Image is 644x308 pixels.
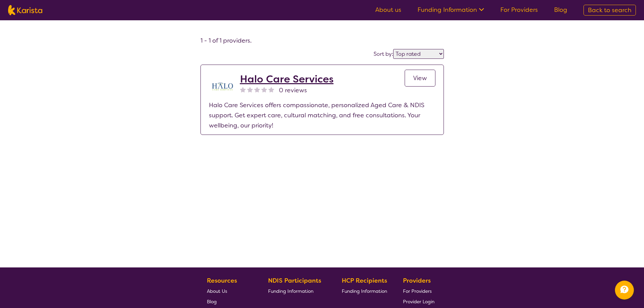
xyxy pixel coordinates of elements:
[418,6,484,14] a: Funding Information
[207,286,252,296] a: About Us
[207,277,237,285] b: Resources
[279,85,307,95] span: 0 reviews
[261,87,267,92] img: nonereviewstar
[268,277,321,285] b: NDIS Participants
[403,286,434,296] a: For Providers
[588,6,631,14] span: Back to search
[615,281,634,300] button: Channel Menu
[413,74,427,82] span: View
[342,286,387,296] a: Funding Information
[405,70,435,87] a: View
[209,100,435,131] p: Halo Care Services offers compassionate, personalized Aged Care & NDIS support. Get expert care, ...
[200,37,444,45] h4: 1 - 1 of 1 providers .
[403,299,434,305] span: Provider Login
[583,5,636,16] a: Back to search
[375,6,401,14] a: About us
[500,6,538,14] a: For Providers
[207,299,217,305] span: Blog
[240,87,246,92] img: nonereviewstar
[403,296,434,307] a: Provider Login
[240,73,334,85] a: Halo Care Services
[403,288,432,294] span: For Providers
[268,288,313,294] span: Funding Information
[268,87,274,92] img: nonereviewstar
[8,5,42,15] img: Karista logo
[374,50,393,57] label: Sort by:
[247,87,253,92] img: nonereviewstar
[268,286,326,296] a: Funding Information
[207,296,252,307] a: Blog
[342,277,387,285] b: HCP Recipients
[207,288,227,294] span: About Us
[403,277,431,285] b: Providers
[209,73,236,100] img: kbxpthi6glz7rm5zvwpt.jpg
[254,87,260,92] img: nonereviewstar
[554,6,567,14] a: Blog
[342,288,387,294] span: Funding Information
